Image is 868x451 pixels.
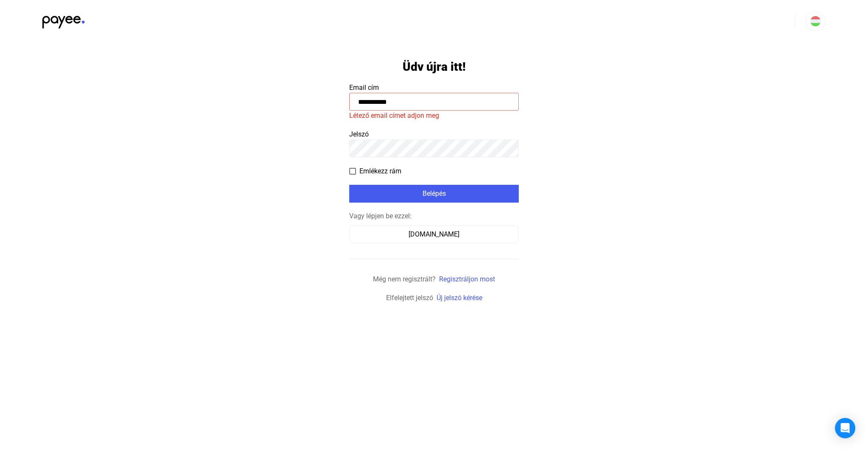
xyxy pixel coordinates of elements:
[349,130,369,138] span: Jelszó
[349,111,519,121] mat-error: Létező email címet adjon meg
[349,185,519,203] button: Belépés
[349,84,379,92] span: Email cím
[439,275,495,283] a: Regisztráljon most
[373,275,436,283] span: Még nem regisztrált?
[352,229,516,239] div: [DOMAIN_NAME]
[359,166,401,176] span: Emlékezz rám
[349,211,519,221] div: Vagy lépjen be ezzel:
[437,294,482,302] a: Új jelszó kérése
[403,59,466,74] h1: Üdv újra itt!
[349,225,519,243] button: [DOMAIN_NAME]
[835,418,855,438] div: Open Intercom Messenger
[805,11,826,31] button: HU
[810,16,821,26] img: HU
[349,230,519,238] a: [DOMAIN_NAME]
[352,189,516,199] div: Belépés
[42,11,85,28] img: black-payee-blue-dot.svg
[386,294,433,302] span: Elfelejtett jelszó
